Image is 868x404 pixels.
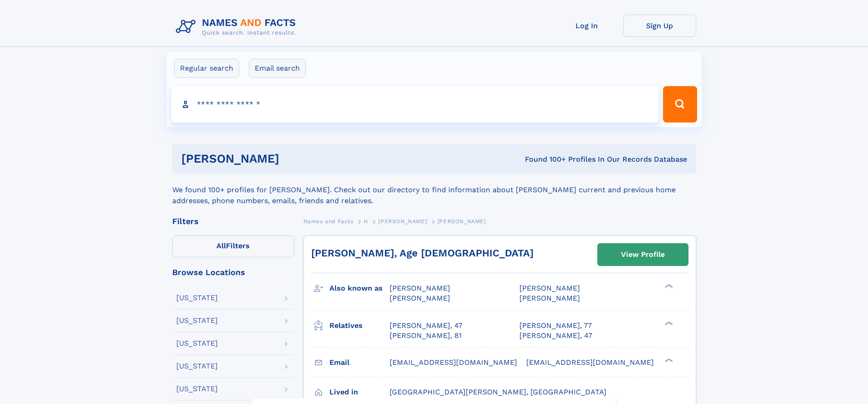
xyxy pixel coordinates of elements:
div: [US_STATE] [176,385,218,393]
a: View Profile [598,244,688,266]
div: [US_STATE] [176,294,218,302]
label: Filters [172,235,294,257]
div: ❯ [663,283,673,289]
span: [PERSON_NAME] [390,284,450,292]
a: Sign Up [623,15,696,37]
h3: Relatives [329,318,390,333]
a: [PERSON_NAME], 47 [390,321,462,331]
a: [PERSON_NAME], 77 [519,321,592,331]
span: [EMAIL_ADDRESS][DOMAIN_NAME] [390,358,517,367]
div: We found 100+ profiles for [PERSON_NAME]. Check out our directory to find information about [PERS... [172,174,696,206]
button: Search Button [663,86,697,123]
div: Found 100+ Profiles In Our Records Database [402,154,687,164]
h3: Lived in [329,384,390,400]
img: Logo Names and Facts [172,15,303,39]
span: [PERSON_NAME] [390,294,450,302]
label: Regular search [174,59,239,78]
a: Log In [550,15,623,37]
span: [GEOGRAPHIC_DATA][PERSON_NAME], [GEOGRAPHIC_DATA] [390,388,606,396]
span: H [364,218,368,225]
h1: [PERSON_NAME] [181,153,402,164]
h3: Email [329,355,390,370]
div: [US_STATE] [176,317,218,324]
div: Browse Locations [172,268,294,276]
span: All [216,241,226,250]
span: [PERSON_NAME] [519,284,580,292]
div: [US_STATE] [176,363,218,370]
a: H [364,215,368,227]
span: [PERSON_NAME] [437,218,486,225]
div: View Profile [621,244,665,265]
div: [US_STATE] [176,340,218,347]
h3: Also known as [329,281,390,296]
div: ❯ [663,320,673,326]
div: ❯ [663,357,673,363]
a: [PERSON_NAME] [378,215,427,227]
span: [EMAIL_ADDRESS][DOMAIN_NAME] [526,358,654,367]
label: Email search [249,59,306,78]
a: [PERSON_NAME], 47 [519,331,592,341]
span: [PERSON_NAME] [519,294,580,302]
input: search input [171,86,659,123]
span: [PERSON_NAME] [378,218,427,225]
a: [PERSON_NAME], Age [DEMOGRAPHIC_DATA] [311,247,534,259]
a: Names and Facts [303,215,354,227]
a: [PERSON_NAME], 81 [390,331,462,341]
div: Filters [172,217,294,225]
